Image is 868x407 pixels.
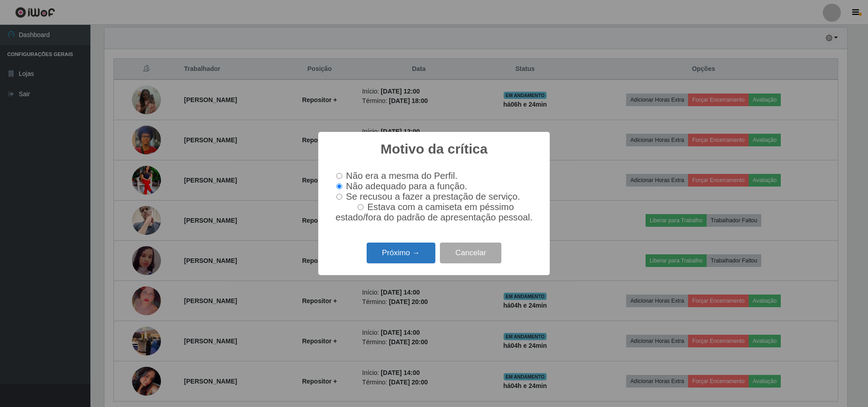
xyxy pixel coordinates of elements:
input: Não era a mesma do Perfil. [336,173,342,179]
span: Não adequado para a função. [346,181,467,191]
input: Estava com a camiseta em péssimo estado/fora do padrão de apresentação pessoal. [358,204,363,210]
button: Cancelar [440,243,501,264]
input: Se recusou a fazer a prestação de serviço. [336,194,342,200]
button: Próximo → [367,243,435,264]
input: Não adequado para a função. [336,183,342,189]
span: Não era a mesma do Perfil. [346,171,457,181]
h2: Motivo da crítica [381,141,488,157]
span: Estava com a camiseta em péssimo estado/fora do padrão de apresentação pessoal. [335,202,533,222]
span: Se recusou a fazer a prestação de serviço. [346,192,520,201]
